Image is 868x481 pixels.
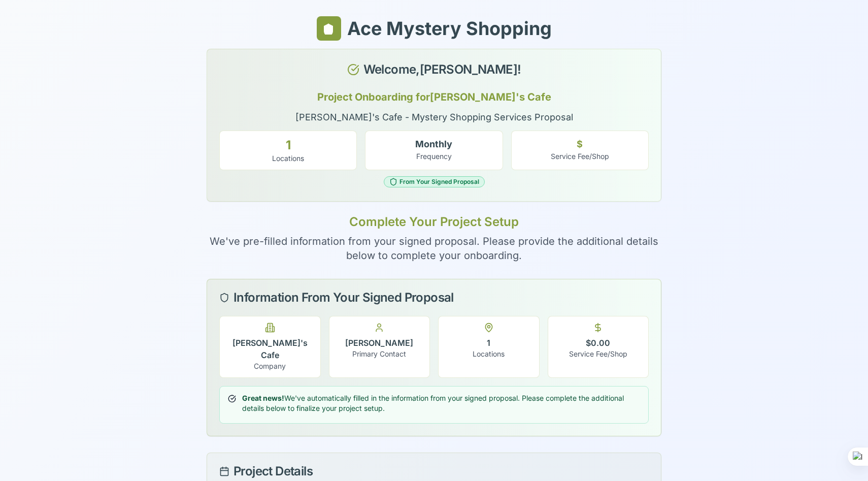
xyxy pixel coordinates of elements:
h2: Complete Your Project Setup [207,214,661,230]
div: Frequency [372,151,496,162]
div: Primary Contact [336,349,424,359]
h3: Project Onboarding for [PERSON_NAME]'s Cafe [219,90,649,104]
h1: Ace Mystery Shopping [347,18,552,39]
div: Locations [226,153,350,164]
div: $ [518,137,642,151]
div: 1 [226,137,350,153]
div: $0.00 [554,337,643,349]
strong: Great news! [242,394,284,402]
div: Service Fee/Shop [518,151,642,162]
p: [PERSON_NAME]'s Cafe - Mystery Shopping Services Proposal [219,110,649,124]
div: Welcome, [PERSON_NAME] ! [219,61,649,78]
p: We've pre-filled information from your signed proposal. Please provide the additional details bel... [207,234,661,263]
div: [PERSON_NAME] [336,337,424,349]
div: Locations [445,349,533,359]
div: Service Fee/Shop [554,349,643,359]
div: Company [226,361,314,371]
div: monthly [372,137,496,151]
div: We've automatically filled in the information from your signed proposal. Please complete the addi... [228,393,640,413]
div: From Your Signed Proposal [384,176,485,187]
div: [PERSON_NAME]'s Cafe [226,337,314,361]
div: Information From Your Signed Proposal [219,292,649,304]
div: 1 [445,337,533,349]
div: Project Details [219,465,649,477]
